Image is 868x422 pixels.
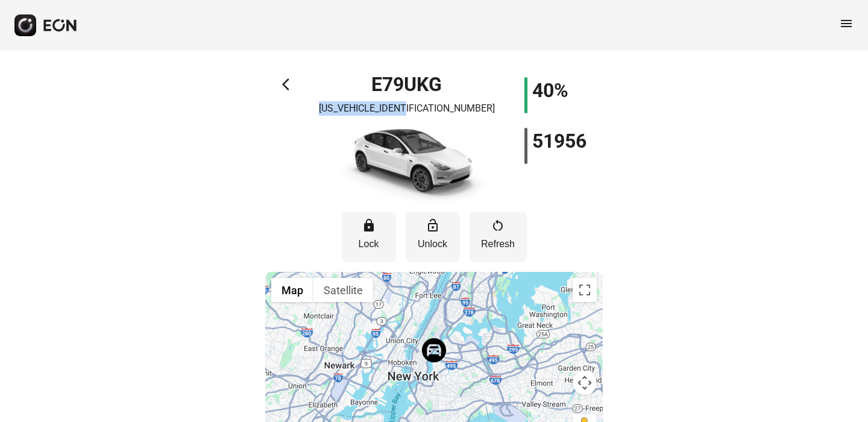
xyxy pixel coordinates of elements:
[532,134,587,148] h1: 51956
[573,278,597,302] button: Toggle fullscreen view
[532,83,568,98] h1: 40%
[426,218,440,233] span: lock_open
[412,237,454,251] p: Unlock
[406,212,460,262] button: Unlock
[573,371,597,395] button: Map camera controls
[839,16,854,31] span: menu
[322,121,491,205] img: car
[362,218,376,233] span: lock
[313,278,373,302] button: Show satellite imagery
[491,218,505,233] span: restart_alt
[470,212,527,262] button: Refresh
[342,212,396,262] button: Lock
[371,77,442,92] h1: E79UKG
[319,101,495,116] p: [US_VEHICLE_IDENTIFICATION_NUMBER]
[271,278,313,302] button: Show street map
[348,237,390,251] p: Lock
[282,77,297,92] span: arrow_back_ios
[476,237,521,251] p: Refresh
